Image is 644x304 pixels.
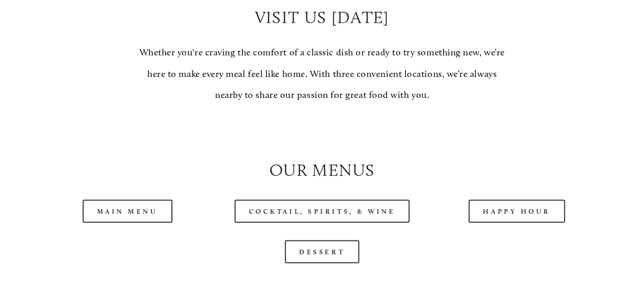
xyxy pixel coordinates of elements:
a: Cocktail, Spirits, & Wine [235,199,410,222]
p: Whether you're craving the comfort of a classic dish or ready to try something new, we’re here to... [136,42,508,106]
a: Dessert [285,240,359,263]
a: Happy Hour [469,199,565,222]
h2: Our Menus [38,158,605,182]
a: Main Menu [83,199,172,222]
